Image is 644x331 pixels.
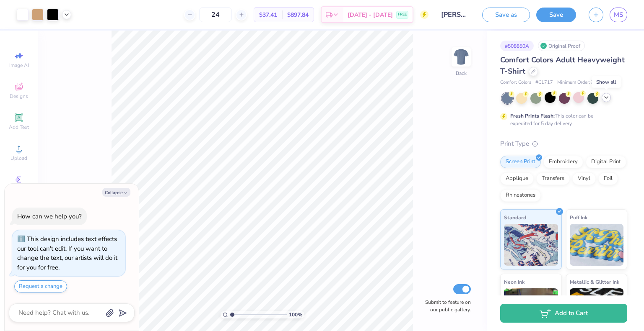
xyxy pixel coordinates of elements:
span: Minimum Order: 24 + [557,79,599,86]
input: – – [199,7,232,22]
span: Puff Ink [570,213,587,222]
div: Back [456,69,467,77]
a: MS [610,8,627,22]
div: Print Type [500,139,627,149]
div: Digital Print [586,156,626,168]
span: Upload [10,155,27,162]
div: Rhinestones [500,189,541,202]
div: Screen Print [500,156,541,168]
span: $897.84 [287,10,309,19]
div: Foil [598,172,618,185]
img: Neon Ink [504,288,558,330]
div: This design includes text effects our tool can't edit. If you want to change the text, our artist... [17,235,117,272]
div: Show all [592,76,621,88]
span: Add Text [9,124,29,131]
span: Neon Ink [504,277,525,286]
strong: Fresh Prints Flash: [510,113,555,119]
span: [DATE] - [DATE] [348,10,393,19]
span: # C1717 [535,79,553,86]
span: Designs [10,93,28,100]
div: Applique [500,172,534,185]
span: Image AI [9,62,29,69]
span: FREE [398,12,407,18]
div: Original Proof [538,41,585,51]
span: Comfort Colors Adult Heavyweight T-Shirt [500,55,625,76]
div: This color can be expedited for 5 day delivery. [510,112,613,127]
div: How can we help you? [17,212,82,221]
span: MS [614,10,623,20]
div: Vinyl [572,172,596,185]
button: Save [536,8,576,22]
button: Request a change [14,280,67,293]
span: Standard [504,213,526,222]
img: Back [453,49,470,65]
div: Transfers [536,172,570,185]
button: Save as [482,8,530,22]
img: Puff Ink [570,224,624,266]
div: Embroidery [543,156,583,168]
img: Standard [504,224,558,266]
div: # 508850A [500,41,534,51]
span: Comfort Colors [500,79,531,86]
input: Untitled Design [435,6,476,23]
button: Collapse [102,188,130,197]
span: 100 % [289,311,302,318]
span: Metallic & Glitter Ink [570,277,619,286]
button: Add to Cart [500,304,627,323]
span: $37.41 [259,10,277,19]
label: Submit to feature on our public gallery. [421,298,471,313]
img: Metallic & Glitter Ink [570,288,624,330]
